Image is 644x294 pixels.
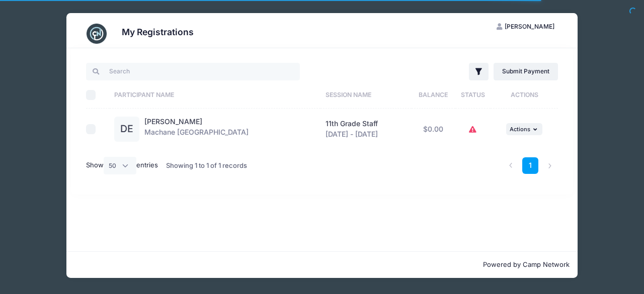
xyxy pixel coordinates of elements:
span: [PERSON_NAME] [505,23,554,30]
th: Select All [86,82,110,109]
th: Balance: activate to sort column ascending [412,82,455,109]
td: $0.00 [412,109,455,150]
th: Participant Name: activate to sort column ascending [110,82,320,109]
label: Show entries [86,157,158,174]
button: [PERSON_NAME] [488,18,563,35]
select: Showentries [104,157,137,174]
a: DE [114,125,139,134]
div: [DATE] - [DATE] [326,119,407,140]
a: [PERSON_NAME] [144,117,202,126]
div: DE [114,117,139,142]
p: Powered by Camp Network [74,260,570,270]
h3: My Registrations [122,27,194,37]
th: Status: activate to sort column ascending [455,82,491,109]
a: 1 [522,157,539,174]
div: Machane [GEOGRAPHIC_DATA] [144,117,249,142]
button: Actions [506,123,542,135]
img: CampNetwork [87,24,107,44]
div: Showing 1 to 1 of 1 records [166,154,247,177]
th: Session Name: activate to sort column ascending [320,82,412,109]
input: Search [86,63,300,80]
th: Actions: activate to sort column ascending [491,82,558,109]
span: 11th Grade Staff [326,119,378,128]
span: Actions [510,126,530,133]
a: Submit Payment [494,63,558,80]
